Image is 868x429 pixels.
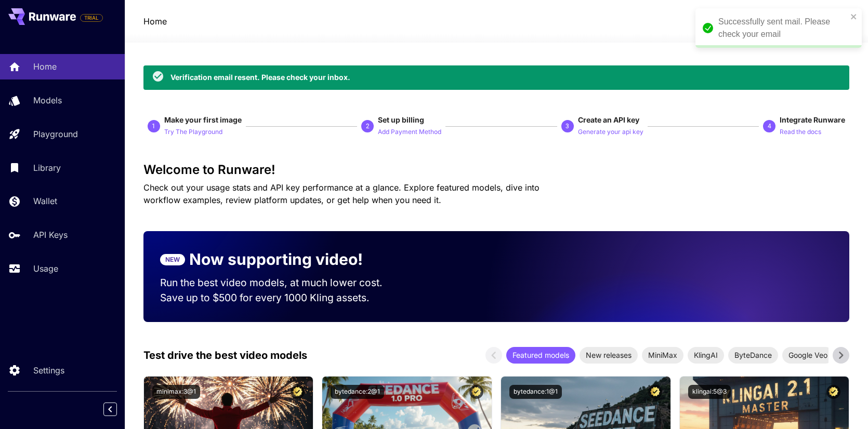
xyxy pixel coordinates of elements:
[506,350,575,360] span: Featured models
[33,364,64,377] p: Settings
[143,347,307,363] p: Test drive the best video models
[33,195,57,207] p: Wallet
[728,347,778,364] div: ByteDance
[164,115,242,124] span: Make your first image
[331,385,384,399] button: bytedance:2@1
[33,229,68,241] p: API Keys
[642,347,683,364] div: MiniMax
[506,347,575,364] div: Featured models
[378,125,441,138] button: Add Payment Method
[164,127,222,137] p: Try The Playground
[850,12,858,21] button: close
[780,127,821,137] p: Read the docs
[469,385,483,399] button: Certified Model – Vetted for best performance and includes a commercial license.
[170,72,350,83] div: Verification email resent. Please check your inbox.
[782,350,834,360] span: Google Veo
[189,248,363,271] p: Now supporting video!
[378,127,441,137] p: Add Payment Method
[164,125,222,138] button: Try The Playground
[509,385,562,399] button: bytedance:1@1
[80,11,103,24] span: Add your payment card to enable full platform functionality.
[160,290,402,305] p: Save up to $500 for every 1000 Kling assets.
[580,347,638,364] div: New releases
[143,15,167,28] nav: breadcrumb
[578,127,643,137] p: Generate your api key
[33,262,58,275] p: Usage
[33,128,78,140] p: Playground
[780,125,821,138] button: Read the docs
[718,16,847,41] div: Successfully sent mail. Please check your email
[768,122,771,131] p: 4
[782,347,834,364] div: Google Veo
[291,385,305,399] button: Certified Model – Vetted for best performance and includes a commercial license.
[565,122,569,131] p: 3
[580,350,638,360] span: New releases
[578,125,643,138] button: Generate your api key
[642,350,683,360] span: MiniMax
[378,115,424,124] span: Set up billing
[688,350,724,360] span: KlingAI
[728,350,778,360] span: ByteDance
[578,115,639,124] span: Create an API key
[160,275,402,290] p: Run the best video models, at much lower cost.
[143,182,540,205] span: Check out your usage stats and API key performance at a glance. Explore featured models, dive int...
[33,162,61,174] p: Library
[103,403,117,416] button: Collapse sidebar
[826,385,840,399] button: Certified Model – Vetted for best performance and includes a commercial license.
[33,60,57,73] p: Home
[152,122,155,131] p: 1
[81,14,102,22] span: TRIAL
[143,163,850,177] h3: Welcome to Runware!
[33,94,62,106] p: Models
[688,347,724,364] div: KlingAI
[780,115,845,124] span: Integrate Runware
[688,385,731,399] button: klingai:5@3
[165,255,180,264] p: NEW
[111,400,125,419] div: Collapse sidebar
[366,122,370,131] p: 2
[143,15,167,28] a: Home
[152,385,200,399] button: minimax:3@1
[648,385,662,399] button: Certified Model – Vetted for best performance and includes a commercial license.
